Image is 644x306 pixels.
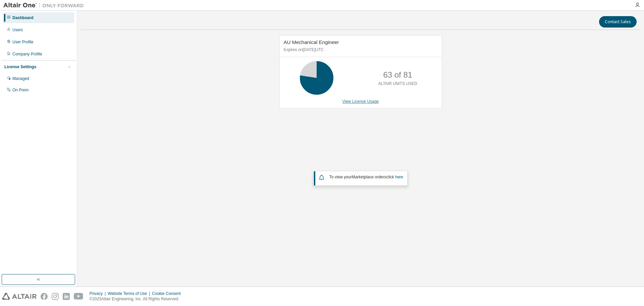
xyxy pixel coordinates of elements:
[378,81,417,87] p: ALTAIR UNITS USED
[90,296,185,302] p: © 2025 Altair Engineering, Inc. All Rights Reserved.
[74,293,84,300] img: youtube.svg
[12,87,29,93] div: On Prem
[90,291,108,296] div: Privacy
[12,15,34,20] div: Dashboard
[352,175,386,179] em: Marketplace orders
[383,69,412,81] p: 63 of 81
[41,293,48,300] img: facebook.svg
[12,51,42,57] div: Company Profile
[284,47,436,53] p: Expires on [DATE] UTC
[12,27,23,33] div: Users
[12,39,34,45] div: User Profile
[52,293,59,300] img: instagram.svg
[4,64,36,70] div: License Settings
[3,2,87,9] img: Altair One
[152,291,184,296] div: Cookie Consent
[599,16,637,28] button: Contact Sales
[108,291,152,296] div: Website Terms of Use
[395,175,403,179] a: here
[2,293,37,300] img: altair_logo.svg
[284,39,339,45] span: AU Mechanical Engineer
[12,76,29,81] div: Managed
[342,99,379,104] a: View License Usage
[63,293,70,300] img: linkedin.svg
[329,175,403,179] span: To view your click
